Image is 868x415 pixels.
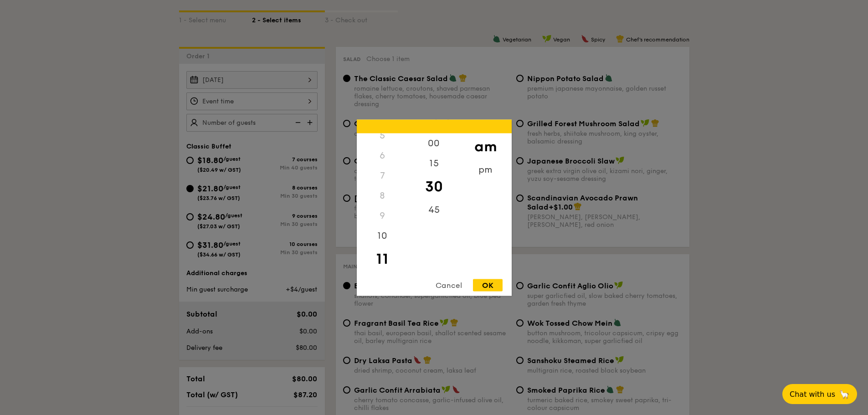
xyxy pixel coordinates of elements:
[357,225,408,246] div: 10
[408,200,460,220] div: 45
[408,133,460,153] div: 00
[357,185,408,205] div: 8
[782,384,857,404] button: Chat with us🦙
[839,389,850,400] span: 🦙
[357,246,408,272] div: 11
[357,165,408,185] div: 7
[460,159,511,179] div: pm
[473,279,503,291] div: OK
[357,145,408,165] div: 6
[426,279,471,291] div: Cancel
[357,125,408,145] div: 5
[460,133,511,159] div: am
[357,205,408,225] div: 9
[790,390,835,399] span: Chat with us
[408,153,460,173] div: 15
[408,173,460,200] div: 30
